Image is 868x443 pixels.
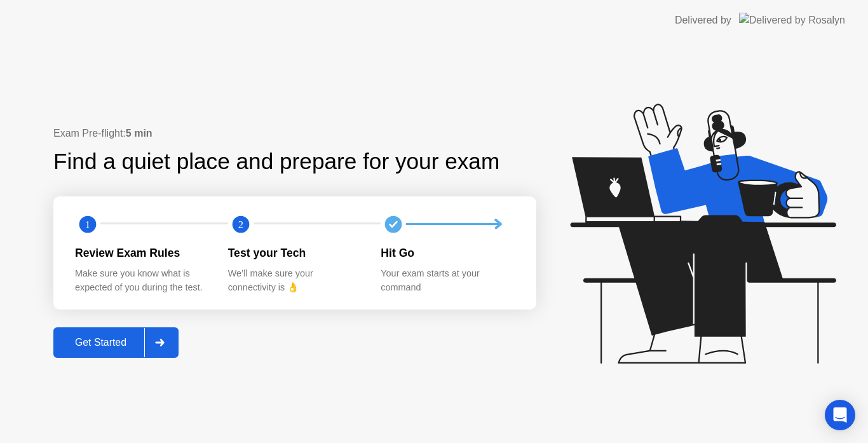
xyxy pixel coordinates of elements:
[825,400,855,430] div: Open Intercom Messenger
[739,13,845,27] img: Delivered by Rosalyn
[228,267,361,294] div: We’ll make sure your connectivity is 👌
[85,218,90,230] text: 1
[381,267,513,294] div: Your exam starts at your command
[75,267,208,294] div: Make sure you know what is expected of you during the test.
[238,218,243,230] text: 2
[53,126,536,141] div: Exam Pre-flight:
[75,245,208,261] div: Review Exam Rules
[57,337,144,348] div: Get Started
[53,327,179,358] button: Get Started
[228,245,361,261] div: Test your Tech
[126,128,153,139] b: 5 min
[381,245,513,261] div: Hit Go
[675,13,731,28] div: Delivered by
[53,145,501,179] div: Find a quiet place and prepare for your exam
